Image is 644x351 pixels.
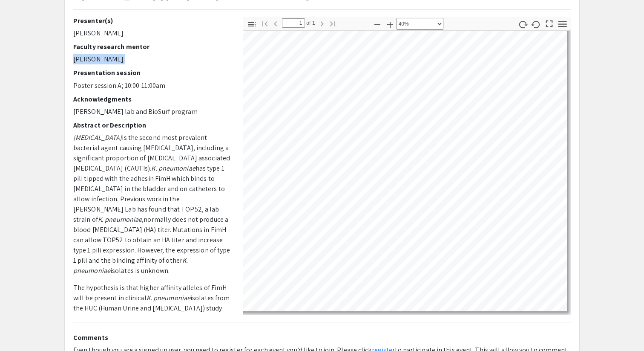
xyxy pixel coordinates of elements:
button: Next Page [315,17,329,29]
button: Previous Page [268,17,283,29]
span: of 1 [305,18,315,28]
p: The hypothesis is that higher affinity alleles of FimH will be present in clinical isolates from ... [73,283,230,334]
p: is the second most prevalent bacterial agent causing [MEDICAL_DATA], including a significant prop... [73,133,230,276]
h2: Faculty research mentor [73,43,230,51]
h2: Presentation session [73,69,230,77]
button: Zoom Out [370,18,385,30]
em: K. pneumoniae [147,293,190,302]
p: Poster session A; 10:00-11:00am [73,81,230,91]
button: Go to First Page [258,17,272,29]
button: Rotate Counterclockwise [529,18,543,30]
button: Toggle Sidebar [244,18,259,30]
p: [PERSON_NAME] [73,54,230,64]
iframe: Chat [6,313,36,345]
p: [PERSON_NAME] [73,28,230,38]
p: [PERSON_NAME] lab and BioSurf program [73,107,230,117]
em: K. pneumoniae, [98,215,144,224]
button: Switch to Presentation Mode [542,17,557,29]
h2: Comments [73,334,571,342]
input: Page [282,18,305,28]
button: Go to Last Page [325,17,340,29]
em: [MEDICAL_DATA] [73,133,122,142]
h2: Acknowledgments [73,95,230,103]
button: Rotate Clockwise [516,18,530,30]
select: Zoom [397,18,443,30]
em: K. pneumoniae [151,164,195,173]
h2: Abstract or Description [73,121,230,129]
em: K. pneumoniae [73,256,188,275]
h2: Presenter(s) [73,17,230,25]
button: Tools [555,18,570,30]
button: Zoom In [383,18,397,30]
